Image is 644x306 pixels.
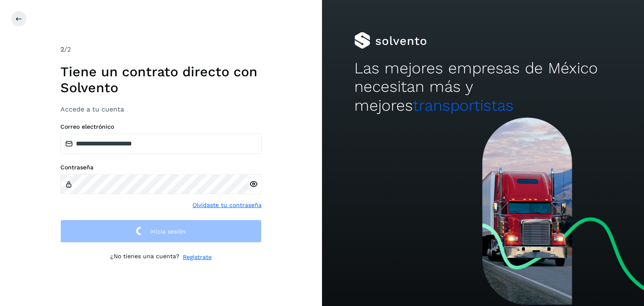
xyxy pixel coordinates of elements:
a: Regístrate [183,253,212,262]
button: Inicia sesión [60,220,262,243]
span: transportistas [413,96,514,114]
h2: Las mejores empresas de México necesitan más y mejores [354,59,612,115]
div: /2 [60,44,262,54]
span: 2 [60,45,64,53]
p: ¿No tienes una cuenta? [110,253,179,262]
label: Contraseña [60,164,262,171]
h1: Tiene un contrato directo con Solvento [60,64,262,96]
span: Inicia sesión [150,228,186,234]
a: Olvidaste tu contraseña [192,201,262,210]
h3: Accede a tu cuenta [60,105,262,113]
label: Correo electrónico [60,123,262,130]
